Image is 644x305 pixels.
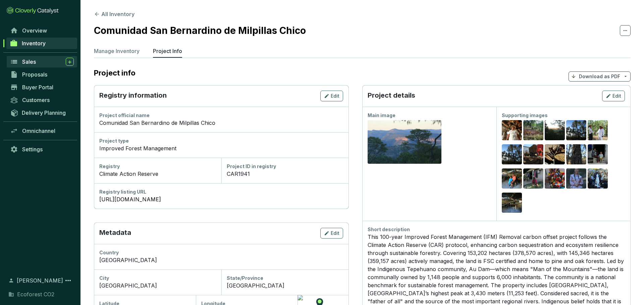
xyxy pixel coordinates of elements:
[7,82,77,93] a: Buyer Portal
[602,91,625,101] button: Edit
[99,195,343,203] a: [URL][DOMAIN_NAME]
[6,38,77,49] a: Inventory
[579,73,620,80] p: Download as PDF
[99,189,343,195] div: Registry listing URL
[7,94,77,106] a: Customers
[502,112,625,119] div: Supporting images
[7,69,77,80] a: Proposals
[99,91,167,101] p: Registry information
[7,56,77,67] a: Sales
[331,93,339,99] span: Edit
[94,47,140,55] p: Manage Inventory
[99,170,216,178] div: Climate Action Reserve
[227,163,343,170] div: Project ID in registry
[22,84,53,91] span: Buyer Portal
[99,144,343,152] div: Improved Forest Management
[331,230,339,237] span: Edit
[22,109,66,116] span: Delivery Planning
[99,119,343,127] div: Comunidad San Bernardino de Milpillas Chico
[7,144,77,155] a: Settings
[94,23,306,38] h2: Comunidad San Bernardino de Milpillas Chico
[153,47,182,55] p: Project Info
[22,128,55,134] span: Omnichannel
[99,138,343,144] div: Project type
[22,146,43,153] span: Settings
[7,125,77,137] a: Omnichannel
[99,275,216,282] div: City
[17,276,63,285] span: [PERSON_NAME]
[7,25,77,36] a: Overview
[17,290,54,298] span: Ecoforest CO2
[22,97,50,103] span: Customers
[320,91,343,101] button: Edit
[99,249,343,256] div: Country
[7,107,77,118] a: Delivery Planning
[99,282,216,290] div: [GEOGRAPHIC_DATA]
[99,163,216,170] div: Registry
[612,93,621,99] span: Edit
[94,68,142,77] h2: Project info
[227,170,343,178] div: CAR1941
[22,27,47,34] span: Overview
[227,275,343,282] div: State/Province
[22,58,36,65] span: Sales
[99,112,343,119] div: Project official name
[368,91,415,101] p: Project details
[99,228,131,239] p: Metadata
[227,282,343,290] div: [GEOGRAPHIC_DATA]
[368,112,491,119] div: Main image
[22,71,47,78] span: Proposals
[320,228,343,239] button: Edit
[368,226,625,233] div: Short description
[99,256,343,264] div: [GEOGRAPHIC_DATA]
[94,10,135,18] button: All Inventory
[22,40,46,47] span: Inventory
